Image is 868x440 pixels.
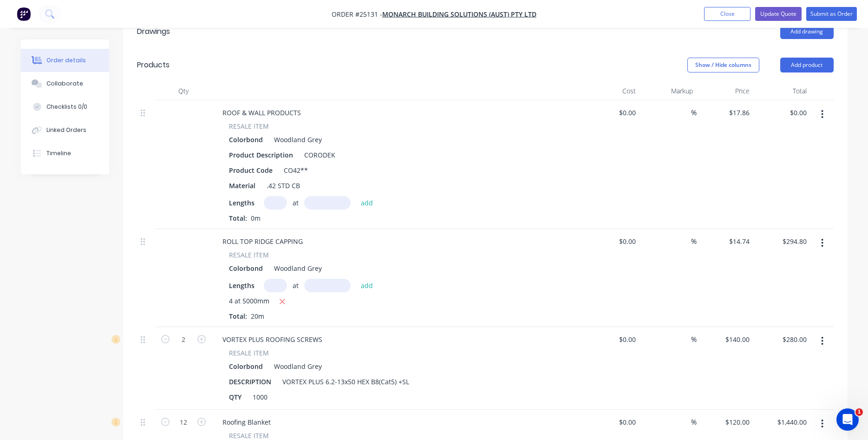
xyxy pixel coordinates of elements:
button: add [356,196,378,209]
button: Close [704,7,751,21]
span: % [691,107,697,118]
button: Order details [21,49,109,72]
div: Product Code [225,164,276,177]
div: Products [137,59,170,71]
div: .42 STD CB [263,179,304,192]
button: Checklists 0/0 [21,95,109,118]
div: Qty [156,82,211,100]
span: % [691,417,697,427]
div: Colorbond [229,133,267,146]
div: Colorbond [229,262,267,275]
div: Collaborate [46,79,83,88]
div: Drawings [137,26,170,37]
div: VORTEX PLUS 6.2-13x50 HEX B8(Cat5) +SL [279,375,413,388]
span: 0m [247,214,264,223]
div: ROLL TOP RIDGE CAPPING [215,235,310,248]
div: Checklists 0/0 [46,103,87,111]
div: Linked Orders [46,126,86,134]
span: at [293,198,299,208]
iframe: Intercom live chat [836,408,859,431]
span: 20m [247,312,268,321]
span: Lengths [229,281,255,290]
span: % [691,334,697,345]
div: Price [697,82,754,100]
button: Timeline [21,142,109,165]
button: Linked Orders [21,118,109,142]
a: MONARCH BUILDING SOLUTIONS (AUST) PTY LTD [382,10,536,19]
span: RESALE ITEM [229,250,269,260]
button: Submit as Order [806,7,857,21]
div: VORTEX PLUS ROOFING SCREWS [215,333,330,346]
span: Lengths [229,198,255,208]
div: Woodland Grey [270,262,322,275]
div: Markup [640,82,697,100]
span: RESALE ITEM [229,121,269,131]
span: 4 at 5000mm [229,296,269,308]
img: Factory [17,7,31,21]
div: Woodland Grey [270,360,322,373]
div: Order details [46,56,86,65]
div: 1000 [249,390,271,404]
button: Add drawing [780,24,834,39]
div: Cost [583,82,640,100]
span: RESALE ITEM [229,348,269,358]
div: CORODEK [300,148,339,162]
span: % [691,236,697,247]
div: Woodland Grey [270,133,322,146]
button: add [356,279,378,291]
div: Roofing Blanket [215,415,278,429]
span: Total: [229,312,247,321]
div: QTY [225,390,245,404]
span: at [293,281,299,290]
span: Order #25131 - [332,10,382,19]
button: Collaborate [21,72,109,95]
span: Total: [229,214,247,223]
div: Total [753,82,810,100]
button: Update Quote [755,7,802,21]
span: 1 [855,408,863,416]
button: Add product [780,58,834,72]
button: Show / Hide columns [687,58,759,72]
div: ROOF & WALL PRODUCTS [215,106,308,119]
div: Material [225,179,259,192]
div: Timeline [46,149,71,158]
div: Colorbond [229,360,267,373]
div: Product Description [225,148,297,162]
div: DESCRIPTION [225,375,275,388]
